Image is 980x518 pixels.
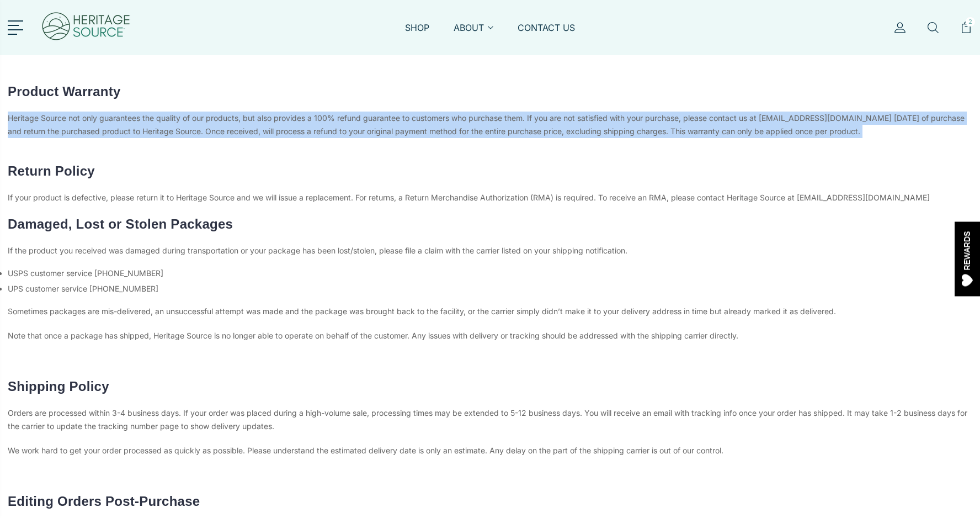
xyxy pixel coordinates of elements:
span: Sometimes packages are mis-delivered, an unsuccessful attempt was made and the package was brough... [8,306,836,316]
p: Orders are processed within 3-4 business days. If your order was placed during a high-volume sale... [8,406,972,433]
span: Product Warranty [8,84,120,99]
span: If the product you received was damaged during transportation or your package has been lost/stole... [8,246,627,255]
h3: Damaged, Lost or Stolen Packages [8,215,972,233]
span: 2 [966,17,975,27]
a: ABOUT [454,22,493,47]
span: UPS customer service [PHONE_NUMBER] [8,284,158,293]
span: If your product is defective, please return it to Heritage Source and we will issue a replacement... [8,193,930,202]
a: CONTACT US [518,22,575,47]
img: Heritage Source [41,6,131,50]
a: SHOP [405,22,429,47]
a: 2 [960,22,972,47]
span: USPS customer service [PHONE_NUMBER] [8,268,163,278]
h3: Editing Orders Post-Purchase [8,493,972,510]
span: Note that once a package has shipped, Heritage Source is no longer able to operate on behalf of t... [8,331,738,340]
span: We work hard to get your order processed as quickly as possible. Please understand the estimated ... [8,446,723,455]
span: Return Policy [8,163,95,178]
span: Heritage Source not only guarantees the quality of our products, but also provides a 100% refund ... [8,113,965,136]
h3: Shipping Policy [8,378,972,395]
